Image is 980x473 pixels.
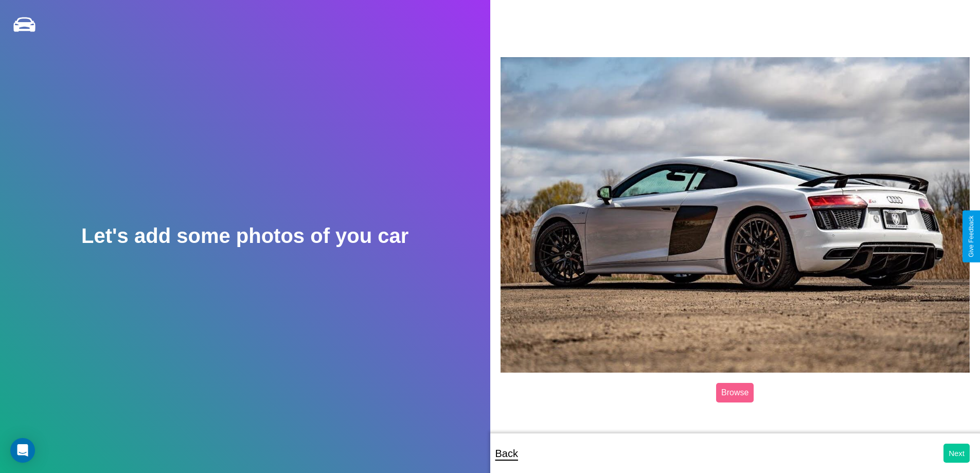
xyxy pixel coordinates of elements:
[81,224,408,248] h2: Let's add some photos of you car
[495,444,518,463] p: Back
[501,57,970,373] img: posted
[10,438,35,463] div: Open Intercom Messenger
[716,383,754,402] label: Browse
[943,444,970,463] button: Next
[968,216,975,257] div: Give Feedback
